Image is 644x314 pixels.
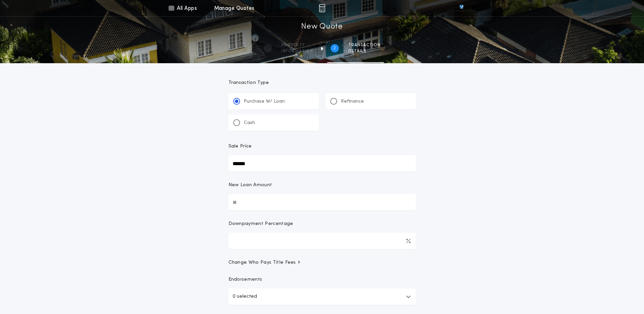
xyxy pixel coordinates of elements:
[228,233,416,249] input: Downpayment Percentage
[341,98,364,105] p: Refinance
[348,49,381,54] span: details
[228,182,272,189] p: New Loan Amount
[348,42,381,48] span: Transaction
[319,4,325,12] img: img
[228,259,416,266] button: Change Who Pays Title Fees
[333,46,336,51] h2: 2
[233,293,257,301] p: 0 selected
[301,21,343,32] h1: New Quote
[244,120,255,126] p: Cash
[228,289,416,305] button: 0 selected
[228,194,416,210] input: New Loan Amount
[447,5,476,12] img: vs-icon
[228,80,416,86] p: Transaction Type
[228,221,293,227] p: Downpayment Percentage
[228,155,416,172] input: Sale Price
[228,259,301,266] span: Change Who Pays Title Fees
[281,42,313,48] span: Property
[228,143,252,150] p: Sale Price
[228,276,416,283] p: Endorsements
[244,98,285,105] p: Purchase W/ Loan
[281,49,313,54] span: information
